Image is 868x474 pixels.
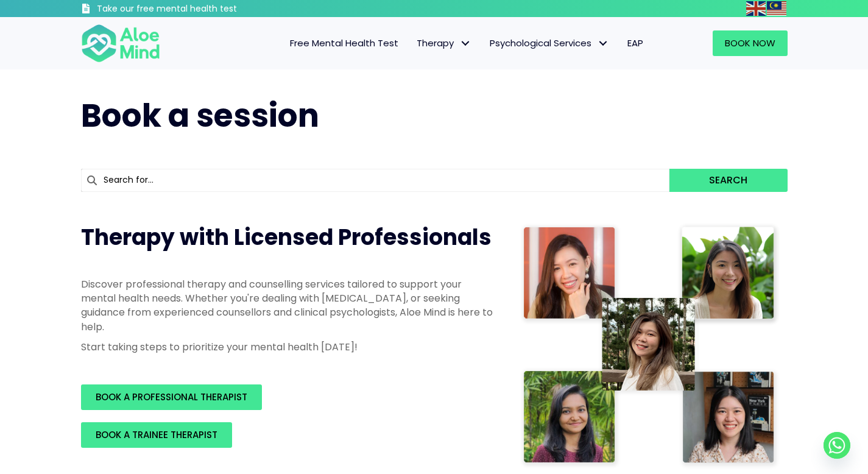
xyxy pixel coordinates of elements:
[746,1,767,15] a: English
[618,30,652,56] a: EAP
[81,169,670,192] input: Search for...
[725,37,775,49] span: Book Now
[457,35,475,52] span: Therapy: submenu
[767,1,786,16] img: ms
[281,30,408,56] a: Free Mental Health Test
[595,35,612,52] span: Psychological Services: submenu
[713,30,788,56] a: Book Now
[81,23,160,63] img: Aloe mind Logo
[81,3,302,17] a: Take our free mental health test
[290,37,398,49] span: Free Mental Health Test
[81,93,319,138] span: Book a session
[824,432,850,459] a: Whatsapp
[417,37,471,49] span: Therapy
[81,384,262,410] a: BOOK A PROFESSIONAL THERAPIST
[176,30,652,56] nav: Menu
[96,391,247,403] span: BOOK A PROFESSIONAL THERAPIST
[767,1,788,15] a: Malay
[81,422,232,448] a: BOOK A TRAINEE THERAPIST
[746,1,766,16] img: en
[81,222,492,253] span: Therapy with Licensed Professionals
[520,222,780,470] img: Therapist collage
[96,428,217,441] span: BOOK A TRAINEE THERAPIST
[81,277,495,334] p: Discover professional therapy and counselling services tailored to support your mental health nee...
[481,30,618,56] a: Psychological ServicesPsychological Services: submenu
[81,340,495,354] p: Start taking steps to prioritize your mental health [DATE]!
[669,169,787,192] button: Search
[627,37,643,49] span: EAP
[408,30,481,56] a: TherapyTherapy: submenu
[490,37,609,49] span: Psychological Services
[97,3,302,15] h3: Take our free mental health test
